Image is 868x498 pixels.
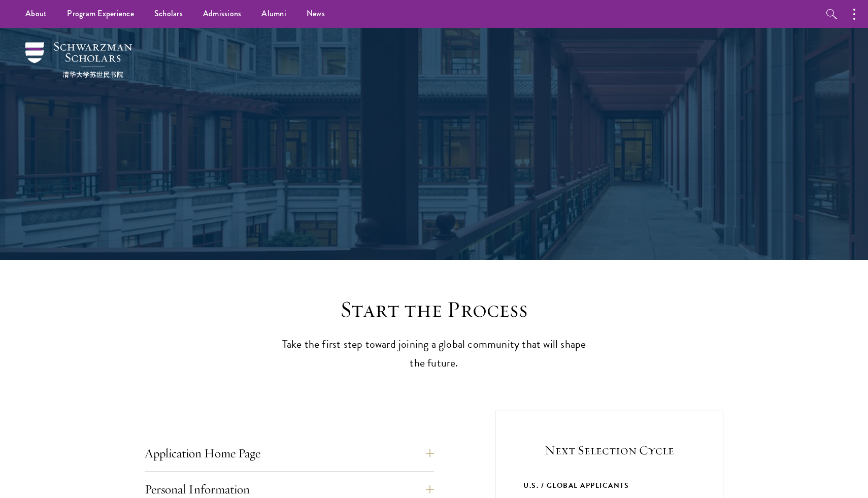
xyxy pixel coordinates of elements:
h2: Start the Process [277,295,591,324]
button: Application Home Page [145,441,434,466]
p: Take the first step toward joining a global community that will shape the future. [277,335,591,373]
div: U.S. / GLOBAL APPLICANTS [523,479,695,492]
h5: Next Selection Cycle [523,442,695,459]
img: Schwarzman Scholars [25,42,132,78]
